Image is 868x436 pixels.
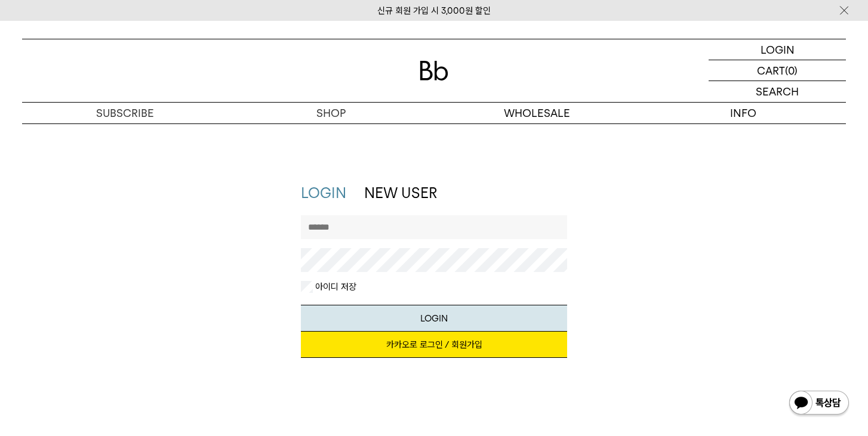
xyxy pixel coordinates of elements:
[301,305,568,332] button: LOGIN
[709,60,846,81] a: CART (0)
[756,81,799,102] p: SEARCH
[228,103,434,123] a: SHOP
[761,39,795,60] p: LOGIN
[313,281,356,293] label: 아이디 저장
[22,103,228,123] a: SUBSCRIBE
[301,184,346,202] a: LOGIN
[377,5,491,16] a: 신규 회원 가입 시 3,000원 할인
[788,389,850,418] img: 카카오톡 채널 1:1 채팅 버튼
[785,60,798,81] p: (0)
[434,103,640,123] p: WHOLESALE
[709,39,846,60] a: LOGIN
[640,103,846,123] p: INFO
[420,61,448,81] img: 로고
[364,184,437,202] a: NEW USER
[301,332,568,358] a: 카카오로 로그인 / 회원가입
[757,60,785,81] p: CART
